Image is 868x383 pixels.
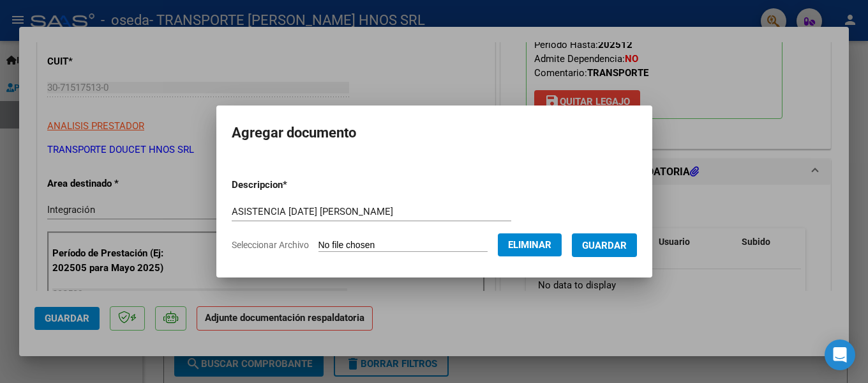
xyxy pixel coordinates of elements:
span: Eliminar [508,239,551,251]
button: Eliminar [498,233,562,256]
h2: Agregar documento [232,121,637,145]
button: Guardar [572,233,637,257]
div: Open Intercom Messenger [825,340,855,370]
span: Guardar [582,240,627,251]
p: Descripcion [232,178,354,192]
span: Seleccionar Archivo [232,240,309,250]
